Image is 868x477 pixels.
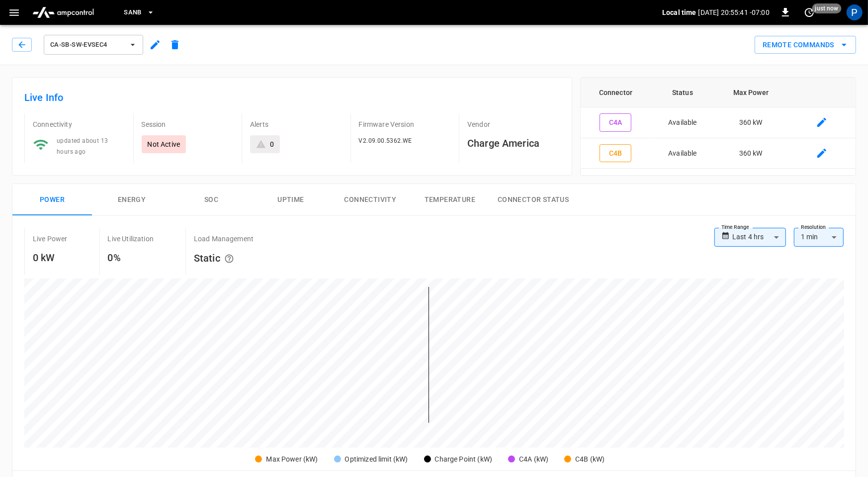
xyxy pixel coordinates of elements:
div: C4A (kW) [519,454,548,465]
span: SanB [124,7,142,18]
p: [DATE] 20:55:41 -07:00 [698,7,770,17]
span: updated about 13 hours ago [57,137,108,155]
button: The system is using AmpEdge-configured limits for static load managment. Depending on your config... [220,250,238,269]
button: Energy [92,184,172,216]
button: C4B [600,144,631,163]
td: Available [651,107,714,138]
div: remote commands options [755,36,856,54]
th: Connector [581,78,651,107]
td: Available [651,138,714,169]
h6: Static [194,250,254,269]
td: 360 kW [714,138,787,169]
div: Charge Point (kW) [435,454,493,465]
button: C4A [600,113,631,132]
div: 0 [270,139,274,149]
button: Remote Commands [755,36,856,54]
label: Resolution [801,223,826,231]
p: Session [142,119,234,129]
span: just now [812,3,842,13]
button: SOC [172,184,251,216]
div: profile-icon [847,4,863,20]
img: ampcontrol.io logo [28,3,98,22]
div: Max Power (kW) [266,454,318,465]
button: SanB [120,3,159,22]
th: Max Power [714,78,787,107]
div: Last 4 hrs [732,228,786,247]
div: C4B (kW) [575,454,605,465]
h6: 0% [108,250,154,266]
td: 360 kW [714,107,787,138]
th: Status [651,78,714,107]
div: Optimized limit (kW) [345,454,408,465]
button: ca-sb-sw-evseC4 [44,35,143,55]
button: Temperature [410,184,490,216]
button: Uptime [251,184,331,216]
span: V2.09.00.5362.WE [359,137,412,144]
div: 1 min [794,228,844,247]
p: Local time [662,7,696,17]
span: ca-sb-sw-evseC4 [50,39,124,51]
button: Power [12,184,92,216]
p: Live Power [33,234,68,244]
p: Vendor [467,119,560,129]
p: Firmware Version [359,119,451,129]
button: Connectivity [331,184,410,216]
h6: Live Info [24,90,560,105]
h6: 0 kW [33,250,68,266]
p: Connectivity [33,119,125,129]
table: connector table [581,78,856,169]
h6: Charge America [467,135,560,151]
button: set refresh interval [801,4,817,20]
p: Live Utilization [108,234,154,244]
button: Connector Status [490,184,577,216]
p: Load Management [194,234,254,244]
label: Time Range [721,223,749,231]
p: Not Active [148,139,180,149]
p: Alerts [250,119,343,129]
